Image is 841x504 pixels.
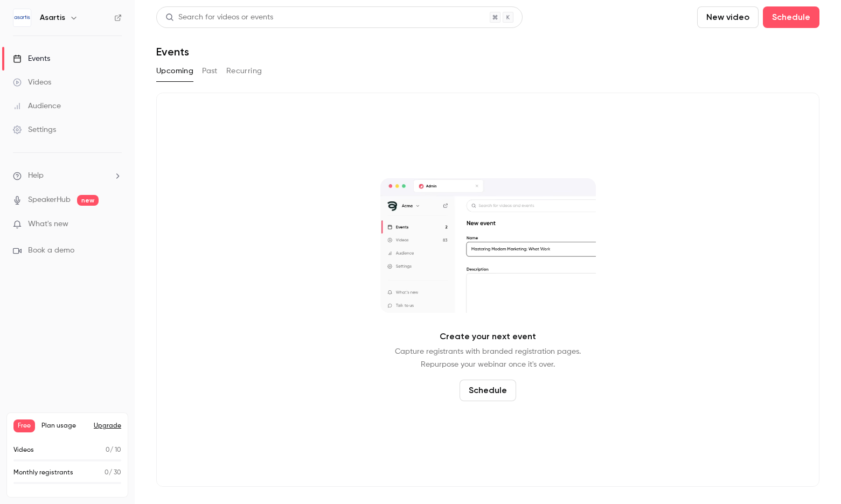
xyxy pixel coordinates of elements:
h6: Asartis [40,12,65,23]
div: Settings [13,124,56,135]
button: Upcoming [156,62,193,80]
button: New video [697,6,759,28]
span: new [77,195,99,206]
span: Plan usage [41,422,87,430]
p: / 30 [105,468,121,478]
p: Videos [13,445,34,455]
p: Capture registrants with branded registration pages. Repurpose your webinar once it's over. [395,345,581,371]
h1: Events [156,45,189,58]
span: Book a demo [28,245,74,256]
div: Search for videos or events [165,12,273,23]
span: Free [13,419,35,432]
span: Help [28,170,44,181]
div: Audience [13,101,61,111]
button: Recurring [226,62,262,80]
p: Monthly registrants [13,468,73,478]
div: Videos [13,77,51,88]
button: Past [202,62,218,80]
p: / 10 [106,445,121,455]
span: 0 [105,470,109,476]
img: Asartis [13,9,31,26]
div: Events [13,53,50,64]
p: Create your next event [440,330,536,343]
span: What's new [28,219,68,230]
button: Schedule [763,6,819,28]
a: SpeakerHub [28,194,71,206]
li: help-dropdown-opener [13,170,122,181]
button: Schedule [460,380,516,401]
button: Upgrade [94,422,121,430]
span: 0 [106,447,110,453]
